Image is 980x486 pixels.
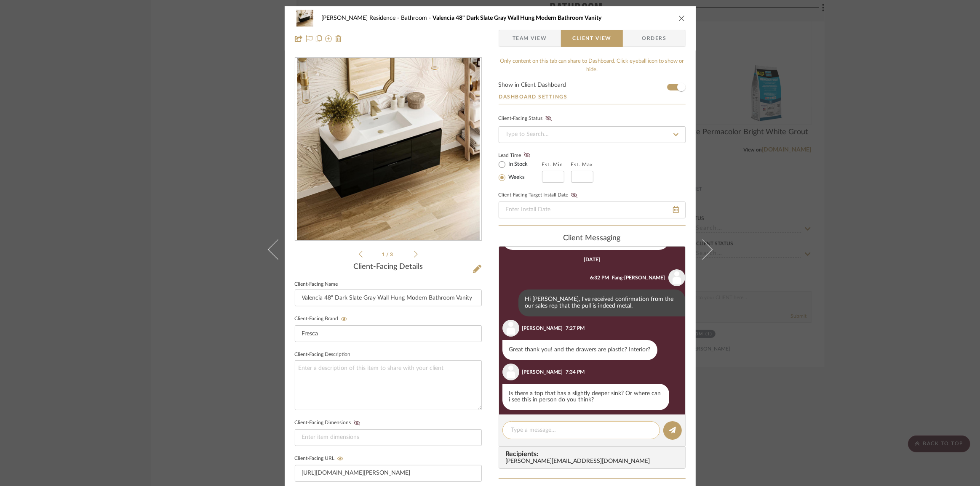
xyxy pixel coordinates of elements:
[573,30,611,47] span: Client View
[633,30,676,47] span: Orders
[499,202,686,218] input: Enter Install Date
[668,269,685,286] img: user_avatar.png
[499,234,686,243] div: client Messaging
[295,263,482,272] div: Client-Facing Details
[295,325,482,342] input: Enter Client-Facing Brand
[522,324,563,332] div: [PERSON_NAME]
[295,282,338,287] label: Client-Facing Name
[401,15,433,21] span: Bathroom
[502,364,519,380] img: user_avatar.png
[295,456,346,462] label: Client-Facing URL
[507,161,528,168] label: In Stock
[499,93,568,101] button: Dashboard Settings
[678,14,686,22] button: close
[390,252,394,257] span: 3
[295,316,350,322] label: Client-Facing Brand
[571,162,593,167] label: Est. Max
[433,15,602,21] span: Valencia 48" Dark Slate Gray Wall Hung Modern Bathroom Vanity
[335,35,342,42] img: Remove from project
[566,368,585,376] div: 7:34 PM
[382,252,386,257] span: 1
[502,320,519,337] img: user_avatar.png
[506,450,682,458] span: Recipients:
[542,162,563,167] label: Est. Min
[499,114,554,123] div: Client-Facing Status
[502,384,669,411] div: Is there a top that has a slightly deeper sink? Or where can i see this in person do you think?
[295,10,315,27] img: 738bc963-ce7f-4f7e-bd5c-a90f444602a6_48x40.jpg
[295,429,482,446] input: Enter item dimensions
[507,174,525,181] label: Weeks
[351,420,363,426] button: Client-Facing Dimensions
[295,465,482,482] input: Enter item URL
[518,289,685,316] div: Hi [PERSON_NAME], I've received confirmation from the our sales rep that the pull is indeed metal.
[612,274,665,282] div: Fang-[PERSON_NAME]
[522,368,563,376] div: [PERSON_NAME]
[513,30,547,47] span: Team View
[499,57,686,74] div: Only content on this tab can share to Dashboard. Click eyeball icon to show or hide.
[521,151,533,159] button: Lead Time
[295,353,351,357] label: Client-Facing Description
[499,126,686,143] input: Type to Search…
[499,192,580,198] label: Client-Facing Target Install Date
[295,58,481,241] div: 0
[502,340,657,360] div: Great thank you! and the drawers are plastic? Interior?
[590,274,609,282] div: 6:32 PM
[339,316,350,322] button: Client-Facing Brand
[499,159,542,183] mat-radio-group: Select item type
[499,151,542,159] label: Lead Time
[566,324,585,332] div: 7:27 PM
[297,58,480,241] img: 738bc963-ce7f-4f7e-bd5c-a90f444602a6_436x436.jpg
[569,192,580,198] button: Client-Facing Target Install Date
[506,458,682,465] div: [PERSON_NAME][EMAIL_ADDRESS][DOMAIN_NAME]
[335,456,346,462] button: Client-Facing URL
[386,252,390,257] span: /
[322,15,401,21] span: [PERSON_NAME] Residence
[295,420,363,426] label: Client-Facing Dimensions
[295,289,482,306] input: Enter Client-Facing Item Name
[584,257,600,263] div: [DATE]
